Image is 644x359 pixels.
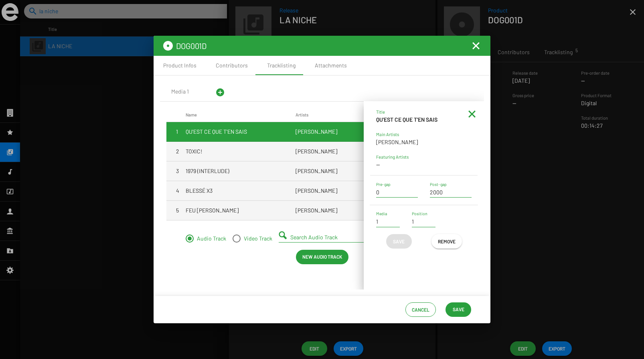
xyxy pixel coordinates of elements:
strong: QU'EST CE QUE T'EN SAIS [376,116,437,123]
mat-cell: 3 [166,161,186,181]
mat-cell: [PERSON_NAME] [296,142,405,161]
mat-cell: [PERSON_NAME] [296,201,405,220]
span: Remove [438,234,456,249]
button: Cancel [405,302,436,317]
div: Tracklisting [267,61,296,69]
span: Cancel [412,302,429,317]
span: Save [393,234,405,249]
button: Save [386,234,412,249]
mat-cell: [PERSON_NAME] [296,181,405,200]
mat-cell: 4 [166,181,186,200]
span: QU'EST CE QUE T'EN SAIS [186,128,247,136]
span: Video Track [241,235,272,243]
span: 1979 (INTERLUDE) [186,167,229,175]
mat-cell: [PERSON_NAME] [296,161,405,181]
span: BLESSÉ X3 [186,187,213,195]
span: Audio Track [194,235,226,243]
div: Contributors [216,61,248,69]
div: Attachments [315,61,347,69]
small: Main Artists [376,132,399,137]
div: Media 1 [171,88,189,96]
span: TOXIC! [186,147,202,155]
mat-header-cell: Name [186,108,296,122]
mat-cell: 2 [166,142,186,161]
span: FEU [PERSON_NAME] [186,206,239,214]
button: Save [446,302,471,317]
p: -- [376,161,472,169]
button: Fermer la fenêtre [471,41,481,51]
mat-cell: 5 [166,201,186,220]
mat-icon: add_circle [215,88,225,97]
span: New Audio Track [302,249,342,264]
p: [PERSON_NAME] [376,138,472,146]
mat-header-cell: Artists [296,108,405,122]
small: Title [376,109,385,114]
button: Remove [431,234,462,249]
small: Featuring Artists [376,154,409,159]
mat-cell: [PERSON_NAME] [296,122,405,141]
span: DOG001D [176,41,207,51]
div: Product Infos [163,61,196,69]
span: Save [453,302,464,316]
button: New Audio Track [296,250,348,264]
mat-cell: 1 [166,122,186,141]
